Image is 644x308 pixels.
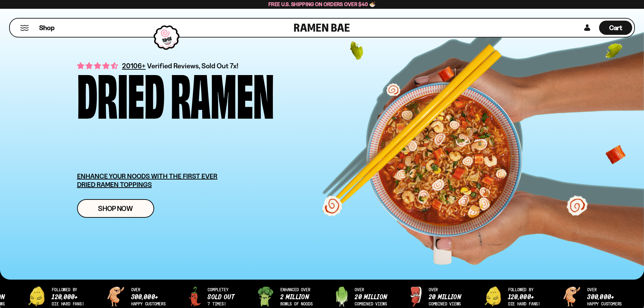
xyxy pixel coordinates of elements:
[77,69,165,116] div: Dried
[268,1,376,7] span: Free U.S. Shipping on Orders over $40 🍜
[39,23,54,32] span: Shop
[609,24,622,32] span: Cart
[77,199,154,218] a: Shop Now
[39,21,54,35] a: Shop
[20,25,29,31] button: Mobile Menu Trigger
[98,205,133,212] span: Shop Now
[171,69,274,116] div: Ramen
[599,19,632,37] a: Cart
